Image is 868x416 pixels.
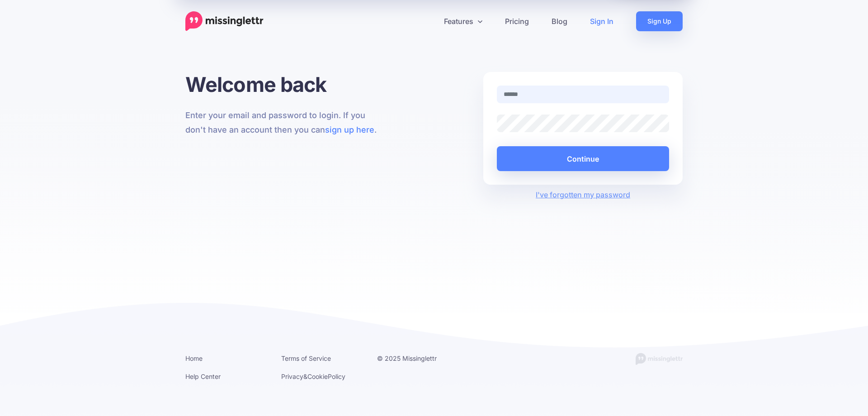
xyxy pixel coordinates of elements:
[281,371,363,382] li: & Policy
[536,190,630,199] a: I've forgotten my password
[494,11,540,31] a: Pricing
[185,108,385,137] p: Enter your email and password to login. If you don't have an account then you can .
[185,72,385,97] h1: Welcome back
[307,373,328,380] a: Cookie
[497,146,669,171] button: Continue
[185,373,221,380] a: Help Center
[281,354,331,362] a: Terms of Service
[325,125,374,134] a: sign up here
[433,11,494,31] a: Features
[377,353,459,364] li: © 2025 Missinglettr
[636,11,683,31] a: Sign Up
[579,11,625,31] a: Sign In
[281,373,303,380] a: Privacy
[540,11,579,31] a: Blog
[185,354,203,362] a: Home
